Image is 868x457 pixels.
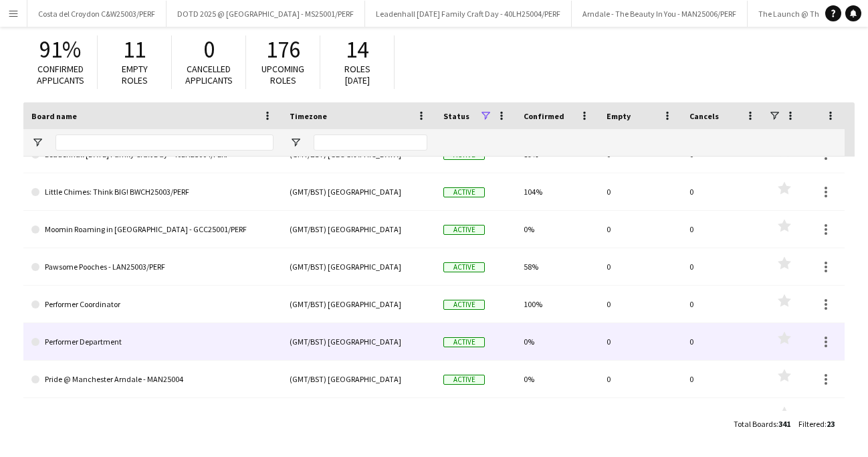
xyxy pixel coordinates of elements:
[516,286,599,323] div: 100%
[185,63,233,86] span: Cancelled applicants
[516,248,599,285] div: 58%
[365,1,572,27] button: Leadenhall [DATE] Family Craft Day - 40LH25004/PERF
[290,111,327,121] span: Timezone
[516,211,599,248] div: 0%
[681,286,764,323] div: 0
[681,248,764,285] div: 0
[122,63,148,86] span: Empty roles
[516,398,599,435] div: 114%
[282,398,435,435] div: (GMT/BST) [GEOGRAPHIC_DATA]
[827,419,835,429] span: 23
[344,63,370,86] span: Roles [DATE]
[123,35,146,64] span: 11
[314,134,427,151] input: Timezone Filter Input
[681,323,764,360] div: 0
[734,411,790,437] div: :
[31,398,274,436] a: Regency Remixed Festival Place FP25002/PERF
[282,248,435,285] div: (GMT/BST) [GEOGRAPHIC_DATA]
[599,361,681,397] div: 0
[37,63,84,86] span: Confirmed applicants
[31,361,274,398] a: Pride @ Manchester Arndale - MAN25004
[39,35,81,64] span: 91%
[516,361,599,397] div: 0%
[689,111,719,121] span: Cancels
[31,286,274,323] a: Performer Coordinator
[56,134,274,151] input: Board name Filter Input
[282,286,435,323] div: (GMT/BST) [GEOGRAPHIC_DATA]
[443,111,469,121] span: Status
[516,323,599,360] div: 0%
[734,419,776,429] span: Total Boards
[443,375,485,385] span: Active
[282,323,435,360] div: (GMT/BST) [GEOGRAPHIC_DATA]
[27,1,167,27] button: Costa del Croydon C&W25003/PERF
[261,63,304,86] span: Upcoming roles
[681,361,764,397] div: 0
[346,35,368,64] span: 14
[572,1,748,27] button: Arndale - The Beauty In You - MAN25006/PERF
[599,211,681,248] div: 0
[798,411,835,437] div: :
[290,136,302,149] button: Open Filter Menu
[798,419,825,429] span: Filtered
[282,173,435,210] div: (GMT/BST) [GEOGRAPHIC_DATA]
[31,173,274,211] a: Little Chimes: Think BIG! BWCH25003/PERF
[443,262,485,272] span: Active
[31,248,274,286] a: Pawsome Pooches - LAN25003/PERF
[266,35,300,64] span: 176
[599,248,681,285] div: 0
[31,136,43,149] button: Open Filter Menu
[524,111,564,121] span: Confirmed
[167,1,365,27] button: DOTD 2025 @ [GEOGRAPHIC_DATA] - MS25001/PERF
[443,300,485,310] span: Active
[31,111,77,121] span: Board name
[681,398,764,435] div: 0
[599,398,681,435] div: 0
[599,286,681,323] div: 0
[607,111,631,121] span: Empty
[443,337,485,347] span: Active
[443,187,485,197] span: Active
[203,35,215,64] span: 0
[443,225,485,235] span: Active
[282,361,435,397] div: (GMT/BST) [GEOGRAPHIC_DATA]
[282,211,435,248] div: (GMT/BST) [GEOGRAPHIC_DATA]
[599,323,681,360] div: 0
[31,211,274,248] a: Moomin Roaming in [GEOGRAPHIC_DATA] - GCC25001/PERF
[681,211,764,248] div: 0
[681,173,764,210] div: 0
[31,323,274,361] a: Performer Department
[778,419,790,429] span: 341
[599,173,681,210] div: 0
[516,173,599,210] div: 104%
